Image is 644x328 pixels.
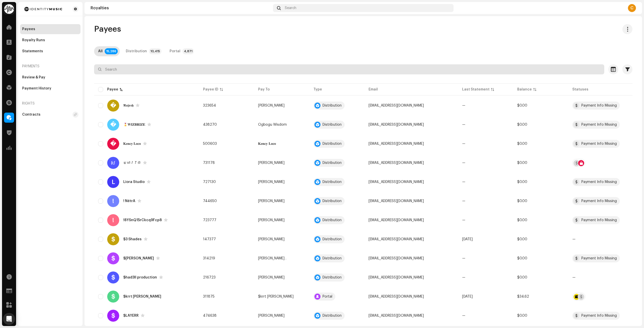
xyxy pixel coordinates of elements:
div: Portal [170,46,180,56]
div: � [107,138,119,150]
re-a-nav-header: Payments [20,60,80,72]
span: $0.00 [517,257,527,260]
div: $krrt Cobain [123,295,161,298]
div: Open Intercom Messenger [3,313,15,325]
div: Payment History [22,86,51,90]
img: 185c913a-8839-411b-a7b9-bf647bcb215e [22,6,64,12]
div: Payment Info Missing [581,142,617,146]
re-m-nav-item: Royalty Runs [20,35,80,45]
span: Search [285,6,296,10]
div: ! NétrÂ [123,199,135,203]
div: Royalties [91,6,271,10]
div: $ [107,271,119,284]
div: Distribution [323,276,342,279]
div: 🎖️𝐖𝐈𝐙𝐁𝐑𝐈𝐙𝐄 [123,123,145,126]
div: Review & Pay [22,75,45,79]
div: Payment Info Missing [581,180,617,184]
div: Payment Info Missing [581,104,617,107]
span: $0.00 [517,180,527,184]
div: Portal [323,295,332,298]
re-m-nav-item: Review & Pay [20,72,80,82]
span: — [462,123,465,126]
span: $0.00 [517,104,527,107]
span: akp878943@gmail.com [369,104,424,107]
span: — [462,104,465,107]
div: Payment Info Missing [581,314,617,317]
span: Sahil . [258,257,286,260]
span: 474638 [203,314,217,317]
div: ស [107,157,119,169]
p-badge: 15,286 [105,48,118,54]
span: 𝐊𝐞𝐧𝐜𝐲 𝐋𝐨𝐜𝐨 [258,142,276,146]
div: $ [107,233,119,245]
div: $had3ll production [123,276,157,279]
re-a-table-badge: — [572,238,628,241]
span: — [462,161,465,165]
div: Distribution [323,314,342,317]
span: tathoum21@gmail.com [369,161,424,165]
div: Payment Info Missing [581,218,617,222]
div: Statements [22,49,43,53]
span: $0.00 [517,238,527,241]
re-a-nav-header: Rights [20,98,80,110]
div: $3 Shades [123,238,142,241]
span: 216723 [203,276,216,279]
div: Distribution [323,218,342,222]
span: bxx.anw@gmail.com [369,180,424,184]
div: Liora Studio [123,180,145,184]
span: Venson Michael Tabuzo [258,238,285,241]
div: Distribution [323,238,342,241]
span: Michael Shadell [258,276,285,279]
span: whitboylynn@gmail.com [369,276,424,279]
div: Last Statement [462,87,490,92]
div: C [628,4,636,12]
span: $0.00 [517,123,527,126]
span: — [462,276,465,279]
p-badge: 4,871 [182,48,194,54]
span: nerfszovetseg3@gmail.com [369,314,424,317]
span: $0.00 [517,142,527,146]
div: Distribution [323,199,342,203]
span: — [462,142,465,146]
div: Payees [22,27,35,31]
span: 723777 [203,218,216,222]
span: tabuzovensonmichael@gmail.com [369,238,424,241]
span: biogojuju@gmail.com [369,142,424,146]
span: — [462,257,465,260]
span: Rajesh Verma [258,104,285,107]
p-badge: 10,415 [149,48,162,54]
span: — [462,180,465,184]
span: $34.62 [517,295,529,298]
div: ស្សាវរីយ៍ [123,161,141,165]
span: 727130 [203,180,216,184]
span: KHON THORN [258,161,285,165]
span: vodkabusiness01@gmail.com [369,218,424,222]
span: anuwat jingta [258,180,285,184]
span: 744650 [203,199,217,203]
div: Distribution [323,142,342,146]
span: Dec 2020 [462,238,473,241]
re-m-nav-item: Statements [20,46,80,56]
span: n3trababus@gmail.com [369,199,424,203]
div: $LAYERR [123,314,139,317]
span: 147377 [203,238,216,241]
div: 𝕽𝖆𝖏𝖊𝖘𝖍 [123,104,134,107]
re-m-nav-item: Payment History [20,83,80,93]
div: Payee [107,87,118,92]
input: Search [94,64,604,74]
span: — [462,314,465,317]
div: Distribution [323,161,342,165]
span: 438270 [203,123,217,126]
div: Distribution [323,123,342,126]
div: $ [107,291,119,303]
div: !8YSnQ15rCkcq9Fcp8 [123,218,162,222]
span: Burak Keskin [258,218,285,222]
re-m-nav-item: Contracts [20,110,80,120]
span: Kovács Róbert [258,314,285,317]
div: Payment Info Missing [581,257,617,260]
span: 311875 [203,295,215,298]
div: ! [107,214,119,226]
span: Sep 2025 [462,295,473,298]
